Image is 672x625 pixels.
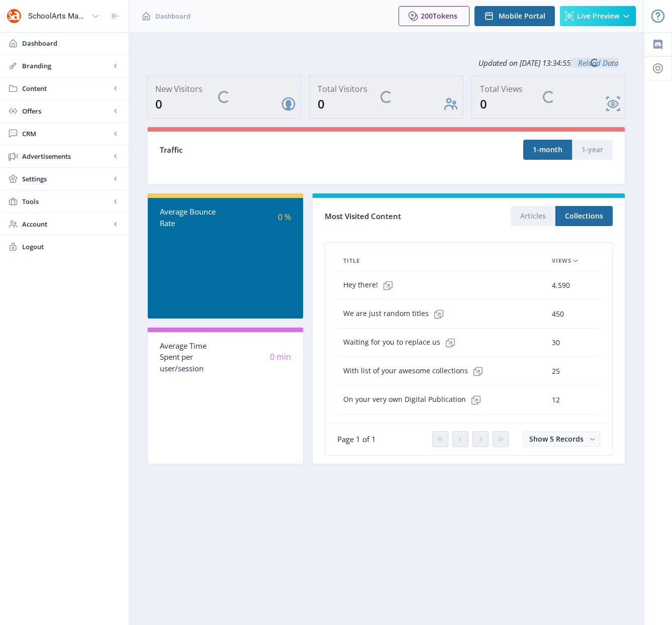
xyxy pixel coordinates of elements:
div: SchoolArts Magazine [28,5,87,27]
span: 30 [552,337,560,349]
button: 200Tokens [399,6,469,26]
div: Average Bounce Rate [160,206,225,229]
span: 25 [552,365,560,377]
span: On your very own Digital Publication [343,390,486,410]
button: Live Preview [560,6,636,26]
span: Show 5 Records [529,434,584,444]
span: Account [22,219,111,229]
button: Mobile Portal [474,6,555,26]
span: Branding [22,61,111,71]
img: properties.app_icon.png [6,8,22,24]
span: 12 [552,394,560,406]
span: 0 % [278,212,291,223]
button: 1-year [572,140,613,160]
span: Logout [22,242,121,252]
div: Updated on [DATE] 13:34:55 [147,50,626,75]
button: Collections [555,206,613,226]
span: Settings [22,174,111,184]
span: Offers [22,106,111,116]
span: Content [22,83,111,93]
span: Tokens [433,11,457,21]
span: CRM [22,129,111,139]
span: Page 1 of 1 [337,434,376,444]
div: Traffic [160,144,387,156]
span: Dashboard [155,11,190,21]
span: Mobile Portal [499,12,545,20]
span: With list of your awesome collections [343,361,488,381]
span: Title [343,255,360,267]
a: Reload Data [570,58,618,68]
span: Views [552,255,571,267]
button: Articles [511,206,555,226]
span: Hey there! [343,275,398,295]
span: 4,590 [552,279,570,291]
span: Waiting for you to replace us [343,333,460,353]
button: 1-month [523,140,572,160]
span: Live Preview [577,12,619,20]
div: 0 min [225,351,291,363]
span: 450 [552,308,564,320]
span: Dashboard [22,38,121,48]
span: Advertisements [22,151,111,161]
span: We are just random titles [343,304,449,324]
div: Average Time Spent per user/session [160,340,225,374]
button: Show 5 Records [523,432,600,447]
span: Tools [22,196,111,206]
div: Most Visited Content [325,209,469,224]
